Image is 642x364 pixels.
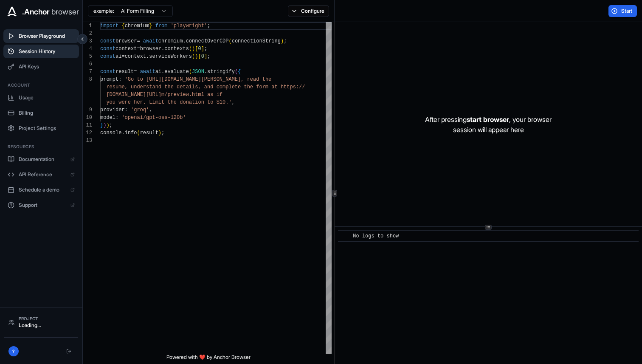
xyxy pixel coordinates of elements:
span: Start [621,8,633,14]
span: } [149,23,152,29]
button: Usage [3,91,79,104]
span: Support [19,202,66,209]
span: : [115,115,118,121]
div: 11 [83,121,92,129]
span: stringify [207,69,235,75]
span: contexts [164,46,189,52]
a: Documentation [3,152,79,166]
span: Powered with ❤️ by Anchor Browser [166,354,251,364]
span: connectionString [232,38,281,44]
div: 6 [83,60,92,68]
span: ) [195,54,198,59]
span: ; [284,38,287,44]
div: 3 [83,37,92,45]
span: console [100,130,121,136]
span: : [118,76,121,82]
button: Browser Playground [3,29,79,43]
button: API Keys [3,60,79,73]
span: ? [12,348,15,355]
span: = [122,54,125,59]
a: Schedule a demo [3,183,79,197]
span: serviceWorkers [149,54,192,59]
span: ( [229,38,232,44]
span: ai [115,54,121,59]
span: from [155,23,168,29]
span: = [134,69,137,75]
span: Billing [19,110,75,116]
span: . [161,69,164,75]
div: 9 [83,106,92,114]
span: ; [207,23,210,29]
div: 1 [83,22,92,30]
span: ) [158,130,161,136]
span: 0 [201,54,204,59]
span: model [100,115,115,121]
a: API Reference [3,168,79,181]
span: const [100,46,115,52]
span: ) [103,122,106,128]
span: , [149,107,152,113]
span: ( [189,69,192,75]
span: import [100,23,118,29]
div: 10 [83,114,92,121]
span: ) [192,46,195,52]
span: chromium [125,23,149,29]
span: start browser [467,115,509,124]
span: 0 [198,46,201,52]
button: Billing [3,106,79,120]
span: m/preview.html as if [161,92,222,98]
span: ​ [342,232,346,240]
button: Configure [288,5,329,17]
span: API Reference [19,171,66,178]
span: . [183,38,186,44]
span: ; [204,46,207,52]
button: Logout [64,346,74,356]
span: browser [140,46,161,52]
div: 12 [83,129,92,137]
span: , [232,99,235,105]
a: Support [3,198,79,212]
span: [DOMAIN_NAME][URL] [107,92,162,98]
div: Loading... [19,322,74,329]
span: = [137,38,140,44]
span: ( [235,69,238,75]
button: Session History [3,45,79,58]
span: Project Settings [19,125,75,132]
div: 4 [83,45,92,53]
span: ; [110,122,113,128]
img: Anchor Icon [5,5,19,19]
span: ad the [253,76,271,82]
span: you were her. Limit the donation to $10.' [107,99,232,105]
div: 7 [83,68,92,76]
span: await [143,38,158,44]
div: 5 [83,53,92,60]
span: 'openai/gpt-oss-120b' [122,115,186,121]
span: API Keys [19,63,75,70]
span: [ [198,54,201,59]
span: [ [195,46,198,52]
span: JSON [192,69,204,75]
span: browser [51,6,79,18]
span: Usage [19,94,75,101]
span: ) [107,122,110,128]
span: 'Go to [URL][DOMAIN_NAME][PERSON_NAME], re [125,76,253,82]
span: Browser Playground [19,33,75,40]
span: Session History [19,48,75,55]
div: 2 [83,30,92,37]
span: = [137,46,140,52]
span: .Anchor [22,6,50,18]
span: browser [115,38,137,44]
span: { [122,23,125,29]
span: ( [189,46,192,52]
span: evaluate [164,69,189,75]
span: . [161,46,164,52]
span: : [125,107,128,113]
span: ( [192,54,195,59]
span: context [115,46,137,52]
span: orm at https:// [259,84,305,90]
span: connectOverCDP [186,38,229,44]
button: Collapse sidebar [77,34,87,44]
span: . [122,130,125,136]
div: 13 [83,137,92,144]
button: ProjectLoading... [4,312,78,332]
